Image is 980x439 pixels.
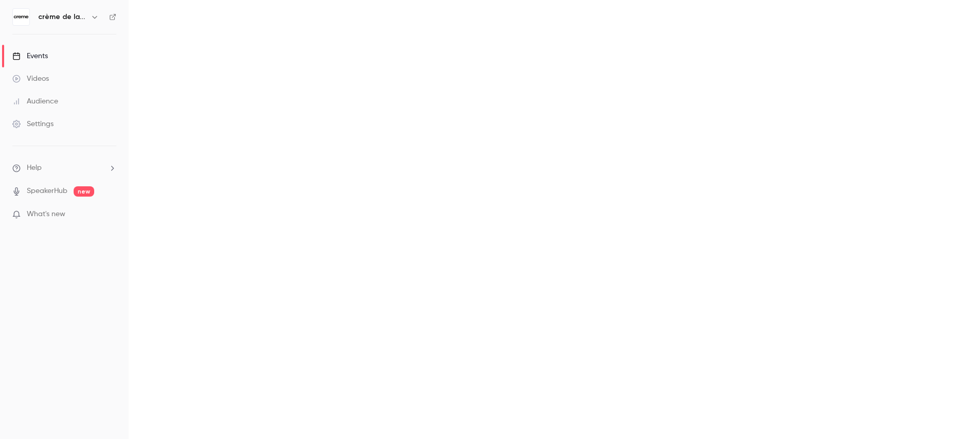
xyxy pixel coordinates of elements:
div: Events [12,51,48,61]
span: What's new [27,209,65,220]
div: Audience [12,96,58,107]
a: SpeakerHub [27,186,67,197]
li: help-dropdown-opener [12,163,116,173]
div: Videos [12,74,49,84]
span: new [74,186,94,197]
h6: crème de la crème [38,12,86,22]
div: Settings [12,119,54,129]
span: Help [27,163,42,173]
img: crème de la crème [13,9,29,25]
